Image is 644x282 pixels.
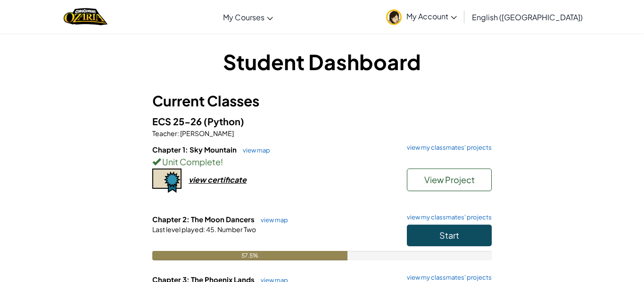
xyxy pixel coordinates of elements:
span: Teacher [152,129,177,137]
span: View Project [424,174,475,185]
h1: Student Dashboard [152,47,492,76]
img: certificate-icon.png [152,169,182,193]
span: English ([GEOGRAPHIC_DATA]) [472,12,583,22]
span: [PERSON_NAME] [179,129,234,137]
a: view map [256,216,288,224]
h3: Current Classes [152,90,492,112]
span: : [177,129,179,137]
div: view certificate [189,175,247,185]
span: (Python) [204,115,244,127]
a: view map [238,146,270,154]
img: Home [64,7,107,26]
a: view my classmates' projects [402,214,492,220]
a: English ([GEOGRAPHIC_DATA]) [467,4,587,30]
span: ! [221,156,223,167]
div: 57.5% [152,251,347,260]
button: View Project [407,169,492,191]
button: Start [407,225,492,246]
span: ECS 25-26 [152,115,204,127]
span: My Courses [223,12,264,22]
a: view my classmates' projects [402,145,492,151]
span: Chapter 2: The Moon Dancers [152,215,256,224]
a: My Account [381,2,462,32]
span: Unit Complete [161,156,221,167]
span: Last level played [152,225,203,234]
a: view certificate [152,175,247,185]
span: Chapter 1: Sky Mountain [152,145,238,154]
span: Start [439,230,459,241]
a: My Courses [218,4,278,30]
span: My Account [406,11,457,21]
span: Number Two [216,225,256,234]
a: Ozaria by CodeCombat logo [64,7,107,26]
span: : [203,225,205,234]
a: view my classmates' projects [402,274,492,281]
span: 45. [205,225,216,234]
img: avatar [386,9,402,25]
